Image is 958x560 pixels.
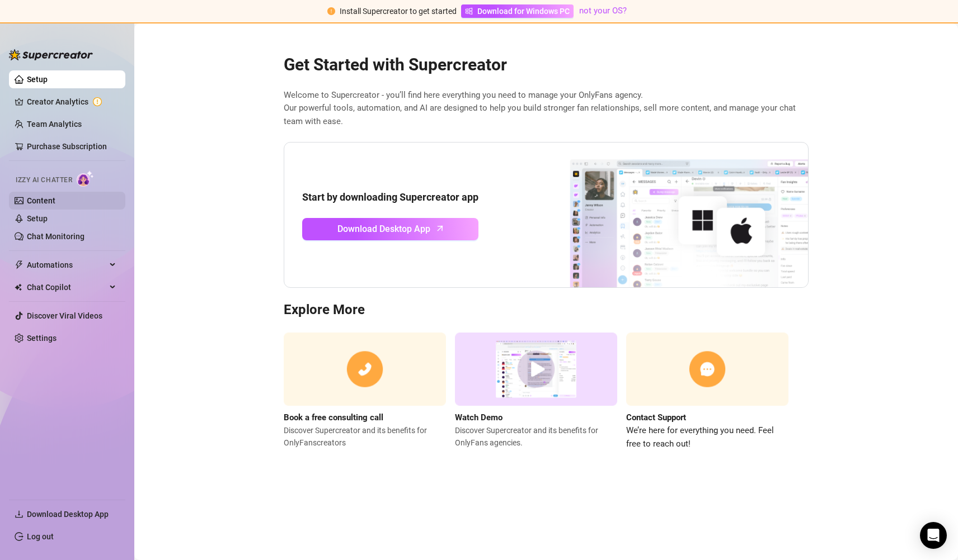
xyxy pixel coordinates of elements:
img: logo-BBDzfeDw.svg [9,49,93,60]
h2: Get Started with Supercreator [284,54,809,75]
span: Download for Windows PC [477,5,570,17]
div: Open Intercom Messenger [920,522,947,549]
span: Izzy AI Chatter [16,175,72,186]
strong: Book a free consulting call [284,412,383,423]
span: Download Desktop App [27,510,109,519]
img: supercreator demo [455,333,617,406]
span: thunderbolt [15,260,24,269]
a: Download for Windows PC [461,4,574,18]
img: Chat Copilot [15,283,22,291]
span: Discover Supercreator and its benefits for OnlyFans creators [284,424,446,449]
img: download app [528,143,808,288]
span: Install Supercreator to get started [340,7,457,16]
span: exclamation-circle [327,7,335,15]
span: Download Desktop App [337,222,430,236]
a: Watch DemoDiscover Supercreator and its benefits for OnlyFans agencies. [455,333,617,450]
a: Team Analytics [27,120,82,129]
span: Automations [27,256,106,274]
span: arrow-up [434,222,447,235]
a: Download Desktop Apparrow-up [302,218,478,240]
img: contact support [626,333,788,406]
a: Purchase Subscription [27,137,116,155]
a: Content [27,196,55,205]
a: Settings [27,334,57,343]
h3: Explore More [284,301,809,319]
span: Chat Copilot [27,278,106,296]
a: Book a free consulting callDiscover Supercreator and its benefits for OnlyFanscreators [284,333,446,450]
img: AI Chatter [77,170,94,187]
strong: Watch Demo [455,412,503,423]
span: windows [465,7,473,15]
a: Setup [27,75,48,84]
span: download [15,510,24,519]
strong: Contact Support [626,412,686,423]
a: Creator Analytics exclamation-circle [27,93,116,111]
a: Chat Monitoring [27,232,84,241]
span: Discover Supercreator and its benefits for OnlyFans agencies. [455,424,617,449]
span: Welcome to Supercreator - you’ll find here everything you need to manage your OnlyFans agency. Ou... [284,89,809,129]
a: Setup [27,214,48,223]
strong: Start by downloading Supercreator app [302,191,478,203]
a: not your OS? [579,6,627,16]
a: Log out [27,532,54,541]
span: We’re here for everything you need. Feel free to reach out! [626,424,788,450]
img: consulting call [284,333,446,406]
a: Discover Viral Videos [27,311,102,320]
